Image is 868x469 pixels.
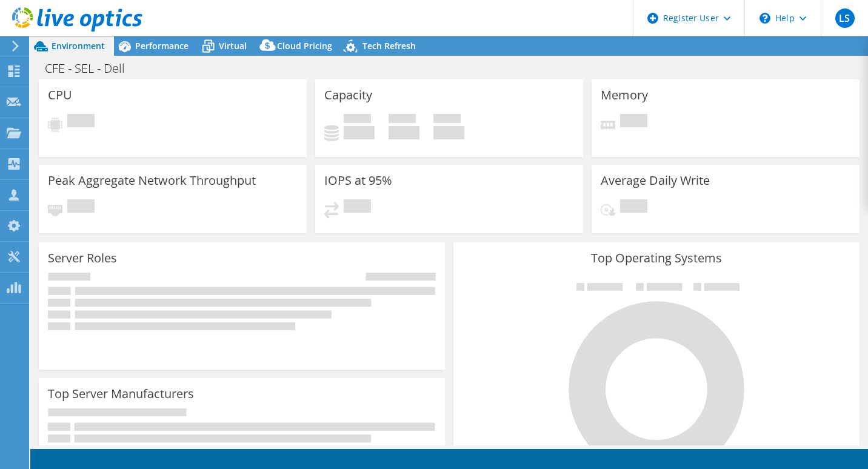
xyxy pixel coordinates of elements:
[362,40,416,52] span: Tech Refresh
[760,13,770,24] svg: \n
[344,126,375,139] h4: 0 GiB
[601,174,710,187] h3: Average Daily Write
[39,62,144,75] h1: CFE - SEL - Dell
[433,114,461,126] span: Total
[48,174,256,187] h3: Peak Aggregate Network Throughput
[462,251,850,265] h3: Top Operating Systems
[324,174,392,187] h3: IOPS at 95%
[48,88,72,102] h3: CPU
[344,199,371,216] span: Pending
[835,8,855,28] span: LS
[620,199,647,216] span: Pending
[52,40,105,52] span: Environment
[67,199,95,216] span: Pending
[620,114,647,130] span: Pending
[135,40,189,52] span: Performance
[48,387,194,401] h3: Top Server Manufacturers
[48,251,117,265] h3: Server Roles
[389,114,416,126] span: Free
[67,114,95,130] span: Pending
[433,126,464,139] h4: 0 GiB
[601,88,648,102] h3: Memory
[277,40,332,52] span: Cloud Pricing
[324,88,372,102] h3: Capacity
[219,40,247,52] span: Virtual
[389,126,419,139] h4: 0 GiB
[344,114,371,126] span: Used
